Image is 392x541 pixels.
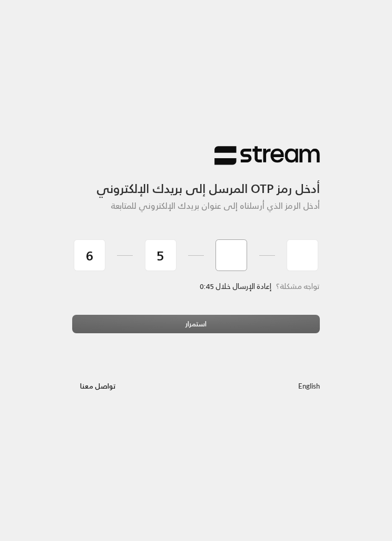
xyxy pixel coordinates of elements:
[72,201,320,211] h5: أدخل الرمز الذي أرسلناه إلى عنوان بريدك الإلكتروني للمتابعة
[276,279,320,293] span: تواجه مشكلة؟
[72,378,124,396] button: تواصل معنا
[72,166,320,196] h3: أدخل رمز OTP المرسل إلى بريدك الإلكتروني
[200,279,271,293] span: إعادة الإرسال خلال 0:45
[72,380,124,392] a: تواصل معنا
[214,146,320,166] img: Stream Logo
[298,378,320,396] a: English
